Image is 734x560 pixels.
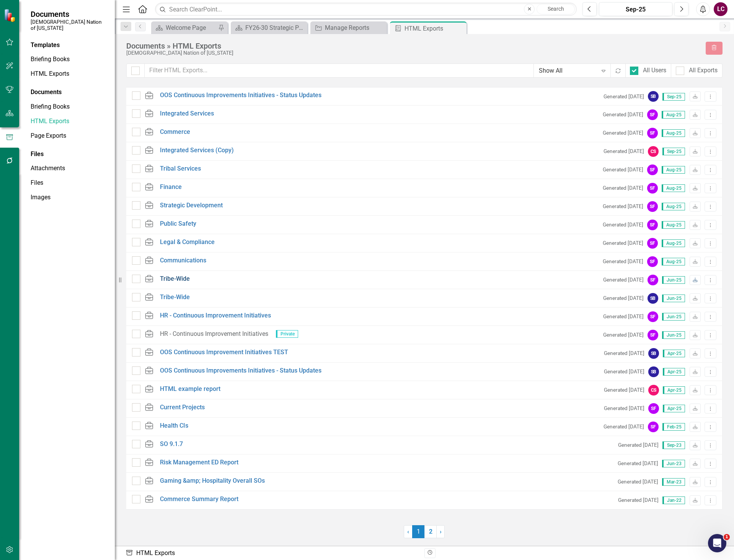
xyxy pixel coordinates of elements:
div: HTML Exports [405,24,465,33]
div: Documents » HTML Exports [126,42,698,50]
span: Aug-25 [662,203,685,210]
small: Generated [DATE] [618,460,658,467]
a: Welcome Page [153,23,216,33]
small: Generated [DATE] [603,258,643,265]
a: HR - Continuous Improvement Initiatives [160,311,271,320]
span: Apr-25 [663,368,685,376]
a: HTML example report [160,385,220,394]
small: Generated [DATE] [603,203,643,210]
span: Aug-25 [662,258,685,265]
a: Attachments [31,164,107,173]
div: SB [648,366,659,377]
span: 1 [412,525,424,538]
div: SF [648,330,658,340]
a: Legal & Compliance [160,238,215,247]
a: FY26-30 Strategic Plan [233,23,305,33]
small: Generated [DATE] [603,276,644,283]
div: HTML Exports [126,549,419,558]
div: CS [648,385,659,396]
span: Jun-25 [662,331,685,339]
div: SF [647,164,658,175]
span: Jun-25 [662,295,685,302]
span: Search [548,6,564,12]
small: Generated [DATE] [603,331,644,339]
input: Search ClearPoint... [155,3,577,16]
a: OOS Continuous Improvements Initiatives - Status Updates [160,91,321,100]
iframe: Intercom live chat [708,534,726,552]
div: SF [647,183,658,194]
div: Show All [539,67,597,75]
small: Generated [DATE] [618,497,659,504]
div: SF [647,238,658,249]
span: Aug-25 [662,129,685,137]
div: CS [648,146,659,157]
span: Sep-25 [662,93,685,101]
a: HTML Exports [31,117,107,126]
small: Generated [DATE] [603,184,643,192]
span: Apr-25 [663,350,685,357]
div: SB [648,348,659,359]
div: SB [648,293,658,304]
div: FY26-30 Strategic Plan [245,23,305,33]
span: Feb-25 [662,423,685,431]
span: Apr-25 [663,405,685,412]
a: 2 [424,525,437,538]
span: Aug-25 [662,221,685,229]
div: SF [647,201,658,212]
span: Aug-25 [662,166,685,174]
small: Generated [DATE] [603,221,643,228]
a: Gaming &amp; Hospitality Overall SOs [160,477,265,485]
a: Commerce [160,128,190,137]
a: SO 9.1.7 [160,440,183,449]
small: Generated [DATE] [603,313,644,320]
a: Briefing Books [31,103,107,111]
div: Manage Reports [325,23,385,33]
div: [DEMOGRAPHIC_DATA] Nation of [US_STATE] [126,50,698,56]
a: Risk Management ED Report [160,458,238,467]
span: Aug-25 [662,239,685,247]
span: Private [276,330,298,338]
a: Files [31,179,107,187]
small: [DEMOGRAPHIC_DATA] Nation of [US_STATE] [31,19,107,31]
div: HR - Continuous Improvement Initiatives [160,330,268,339]
button: Search [537,4,575,15]
div: SF [648,403,659,414]
div: Templates [31,41,107,50]
div: SF [648,422,659,432]
span: Documents [31,10,107,19]
small: Generated [DATE] [603,129,643,137]
div: Sep-25 [602,5,670,14]
small: Generated [DATE] [603,295,644,302]
span: Jan-22 [662,497,685,504]
small: Generated [DATE] [618,441,659,449]
small: Generated [DATE] [603,239,643,247]
button: LC [714,2,727,16]
a: Integrated Services [160,109,214,118]
small: Generated [DATE] [604,93,644,100]
div: SF [647,109,658,120]
span: 1 [724,534,730,540]
div: SF [647,220,658,230]
a: Images [31,193,107,202]
span: Sep-23 [662,441,685,449]
span: Jun-23 [662,460,685,467]
div: SF [648,311,658,322]
span: Sep-25 [662,148,685,155]
a: Communications [160,256,206,265]
small: Generated [DATE] [618,478,658,485]
div: SB [648,91,659,102]
span: › [440,528,442,535]
small: Generated [DATE] [604,386,644,394]
a: Health CIs [160,422,188,430]
small: Generated [DATE] [604,368,644,375]
a: Tribal Services [160,164,201,173]
a: Finance [160,183,182,192]
a: HTML Exports [31,70,107,78]
small: Generated [DATE] [603,166,643,173]
small: Generated [DATE] [603,111,643,118]
input: Filter HTML Exports... [144,63,534,78]
img: ClearPoint Strategy [4,8,17,22]
span: Apr-25 [663,386,685,394]
a: Manage Reports [312,23,385,33]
